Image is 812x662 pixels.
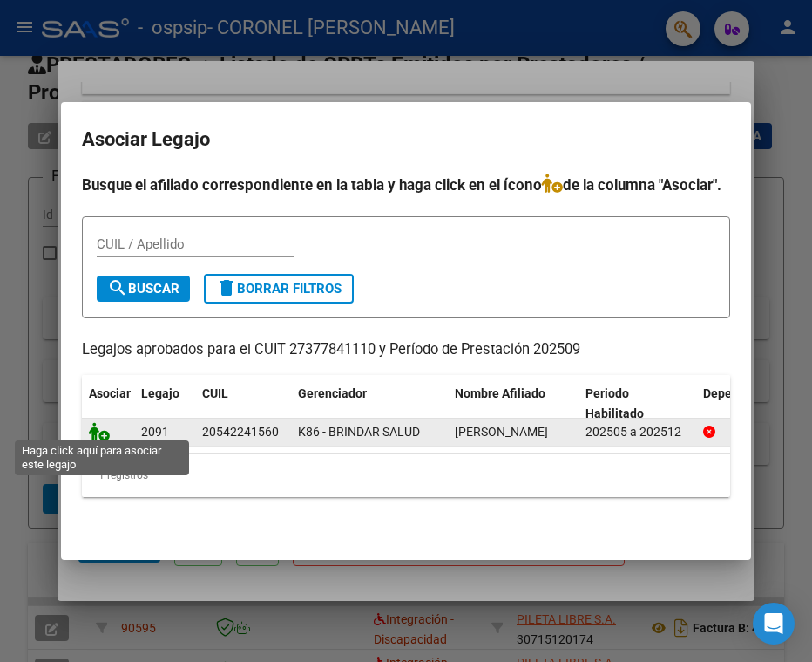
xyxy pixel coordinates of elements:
[298,386,367,400] span: Gerenciador
[216,281,342,297] span: Borrar Filtros
[195,375,291,433] datatable-header-cell: CUIL
[291,375,448,433] datatable-header-cell: Gerenciador
[82,339,730,361] p: Legajos aprobados para el CUIT 27377841110 y Período de Prestación 202509
[134,375,195,433] datatable-header-cell: Legajo
[141,425,169,439] span: 2091
[97,276,190,302] button: Buscar
[703,386,776,400] span: Dependencia
[753,603,795,645] div: Open Intercom Messenger
[216,277,237,298] mat-icon: delete
[82,375,134,433] datatable-header-cell: Asociar
[82,174,730,196] h4: Busque el afiliado correspondiente en la tabla y haga click en el ícono de la columna "Asociar".
[585,386,644,420] span: Periodo Habilitado
[107,281,179,297] span: Buscar
[579,375,696,433] datatable-header-cell: Periodo Habilitado
[585,422,689,442] div: 202505 a 202512
[455,425,548,439] span: JURADO BENJAMIN ALBERTO
[141,386,179,400] span: Legajo
[204,274,354,304] button: Borrar Filtros
[89,386,131,400] span: Asociar
[448,375,579,433] datatable-header-cell: Nombre Afiliado
[202,422,279,442] div: 20542241560
[82,454,730,497] div: 1 registros
[298,425,420,439] span: K86 - BRINDAR SALUD
[202,386,228,400] span: CUIL
[82,123,730,156] h2: Asociar Legajo
[107,277,128,298] mat-icon: search
[455,386,545,400] span: Nombre Afiliado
